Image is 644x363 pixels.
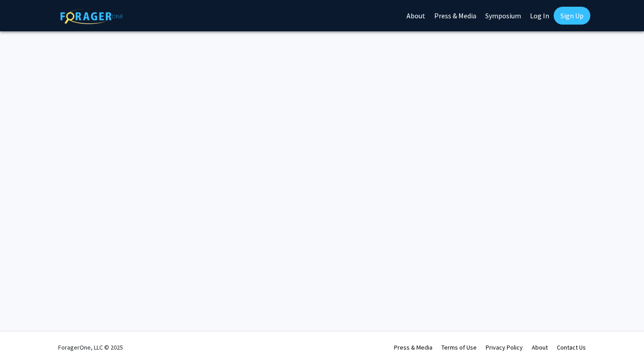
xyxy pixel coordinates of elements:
a: Terms of Use [441,343,477,351]
a: Privacy Policy [486,343,523,351]
a: Contact Us [557,343,586,351]
a: Press & Media [394,343,432,351]
a: Sign Up [554,7,590,25]
a: About [532,343,548,351]
div: ForagerOne, LLC © 2025 [58,332,123,363]
img: ForagerOne Logo [60,8,123,24]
